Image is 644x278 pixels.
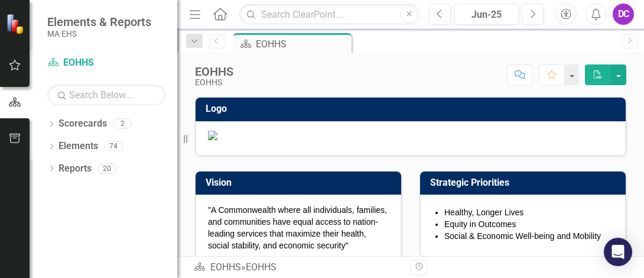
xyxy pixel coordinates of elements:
span: "A Commonwealth where all individuals, families, and communities have equal access to nation-lead... [208,205,387,250]
span: Elements & Reports [47,15,151,29]
span: Healthy, Longer Lives [444,208,523,217]
div: Jun-25 [458,8,515,22]
div: » [194,261,402,274]
div: EOHHS [195,78,233,87]
div: EOHHS [246,261,277,273]
div: Open Intercom Messenger [604,238,632,266]
h3: Logo [206,104,620,114]
input: Search ClearPoint... [239,4,420,25]
small: MA EHS [47,29,151,38]
a: Scorecards [58,117,107,131]
div: 20 [97,163,116,173]
div: 74 [104,141,123,151]
a: Elements [58,140,98,153]
img: ClearPoint Strategy [6,14,27,34]
div: 2 [113,119,132,129]
img: Document.png [208,131,613,140]
div: EOHHS [256,37,349,51]
button: DC [613,4,634,25]
input: Search Below... [47,85,165,105]
a: Reports [58,162,92,176]
h3: Vision [206,177,395,188]
span: Social & Economic Well-being and Mobility [444,231,601,241]
button: Jun-25 [454,4,519,25]
span: Equity in Outcomes [444,219,516,229]
a: EOHHS [210,261,241,273]
div: EOHHS [195,65,233,78]
a: EOHHS [47,56,165,70]
h3: Strategic Priorities [430,177,620,188]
